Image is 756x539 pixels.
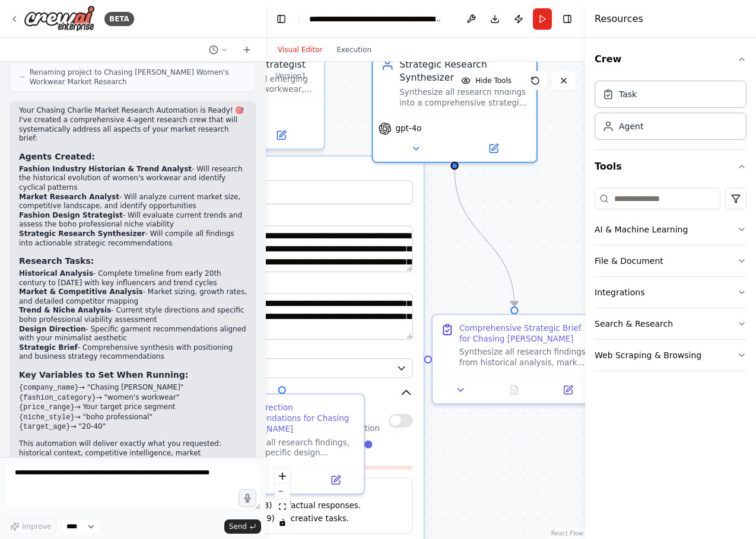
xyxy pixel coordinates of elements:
li: - Will evaluate current trends and assess the boho professional niche viability [19,211,247,229]
span: Hide Tools [475,76,512,85]
div: Version 1 [275,71,306,81]
code: {target_age} [19,423,70,431]
div: Comprehensive Strategic Brief for Chasing [PERSON_NAME] [459,323,588,345]
button: Hide right sidebar [559,11,576,27]
li: → Your target price segment [19,403,247,413]
li: - Will compile all findings into actionable strategic recommendations [19,229,247,248]
button: Visual Editor [271,43,329,57]
li: → "20-40" [19,422,247,432]
p: Reflect on a task and create a plan before execution [171,423,380,434]
code: {price_range} [19,403,75,412]
button: Crew [595,43,747,76]
label: Role [171,167,412,178]
div: Comprehensive Strategic Brief for Chasing [PERSON_NAME]Synthesize all research findings from hist... [431,314,598,404]
li: → "boho professional" [19,413,247,423]
div: Strategic Research SynthesizerSynthesize all research findings into a comprehensive strategic bri... [371,49,538,164]
span: gpt-4o [396,123,422,134]
p: I've created a comprehensive 4-agent research crew that will systematically address all aspects o... [19,116,247,143]
button: Integrations [595,277,747,308]
p: Lower (0.1 to 0.3) for factual responses. [201,499,402,512]
div: Fashion Design Strategist [187,58,316,71]
li: → "women's workwear" [19,393,247,403]
strong: Trend & Niche Analysis [19,306,111,314]
strong: Fashion Industry Historian & Trend Analyst [19,165,192,173]
div: React Flow controls [275,468,290,530]
p: This automation will deliver exactly what you requested: historical context, competitive intellig... [19,439,247,486]
button: Web Scraping & Browsing [595,340,747,371]
g: Edge from 4bfa6f94-468d-42f5-9fd9-8880498e29fc to 016dad39-a3ed-4dd8-b1e6-667474912f11 [448,170,521,306]
strong: Fashion Design Strategist [19,211,123,219]
strong: Market & Competitive Analysis [19,288,143,296]
button: Improve [5,519,56,534]
button: Hide Tools [454,71,519,90]
li: - Comprehensive synthesis with positioning and business strategy recommendations [19,343,247,362]
code: {fashion_category} [19,394,96,402]
div: Design Direction Recommendations for Chasing [PERSON_NAME]Based on all research findings, develop... [199,393,365,495]
div: Agent [619,120,643,132]
button: No output available [486,382,542,398]
div: Synthesize all research findings into a comprehensive strategic brief for {company_name}, providi... [399,87,528,108]
strong: Research Tasks: [19,256,94,266]
button: Start a new chat [237,43,256,57]
button: Open in side panel [243,127,318,143]
span: Improve [22,522,51,531]
button: Open in side panel [545,382,591,398]
div: BETA [104,12,134,26]
strong: Strategic Research Synthesizer [19,229,145,238]
h4: Resources [595,12,643,26]
label: Goal [171,212,412,223]
button: toggle interactivity [275,515,290,530]
button: zoom out [275,484,290,499]
button: Send [224,519,261,534]
li: - Complete timeline from early 20th century to [DATE] with key influencers and trend cycles [19,269,247,288]
button: Hide left sidebar [273,11,290,27]
nav: breadcrumb [309,13,443,25]
div: Fashion Design StrategistAnalyze current and emerging trends in women's workwear, evaluate the vi... [159,49,325,150]
li: - Will research the historical evolution of women's workwear and identify cyclical patterns [19,165,247,193]
h5: Temperature [182,486,401,497]
button: Tools [595,150,747,183]
li: - Specific garment recommendations aligned with your minimalist aesthetic [19,325,247,343]
button: Click to speak your automation idea [239,489,256,507]
img: Logo [24,5,95,32]
strong: Design Direction [19,325,86,333]
span: Send [229,522,247,531]
li: → "Chasing [PERSON_NAME]" [19,383,247,393]
button: Open in side panel [456,141,531,157]
li: - Current style directions and specific boho professional viability assessment [19,306,247,324]
div: Crew [595,76,747,149]
div: Task [619,88,637,100]
button: File & Document [595,245,747,276]
strong: Historical Analysis [19,269,93,278]
button: AI & Machine Learning [595,214,747,245]
a: React Flow attribution [551,530,583,537]
code: {niche_style} [19,413,75,422]
div: Based on all research findings, develop specific design direction recommendations for {company_na... [227,437,355,458]
h2: Your Chasing Charlie Market Research Automation is Ready! 🎯 [19,106,247,116]
span: Renaming project to Chasing [PERSON_NAME] Women's Workwear Market Research [30,68,246,87]
button: Open in side panel [313,472,358,488]
p: Higher (0.7 to 0.9) for creative tasks. [201,512,402,525]
div: Design Direction Recommendations for Chasing [PERSON_NAME] [227,403,355,435]
strong: Agents Created: [19,152,95,161]
div: Strategic Research Synthesizer [399,58,528,84]
strong: Market Research Analyst [19,193,119,201]
strong: Strategic Brief [19,343,78,352]
div: Synthesize all research findings from historical analysis, market research, competitive landscape... [459,347,588,368]
div: Analyze current and emerging trends in women's workwear, evaluate the viability of {niche_style} ... [187,74,316,95]
code: {company_name} [19,384,79,392]
button: zoom in [275,468,290,484]
label: Backstory [171,280,412,291]
label: Model [171,347,412,358]
li: - Market sizing, growth rates, and detailed competitor mapping [19,288,247,306]
div: Tools [595,183,747,381]
button: Execution [329,43,379,57]
button: Search & Research [595,308,747,339]
strong: Key Variables to Set When Running: [19,370,188,379]
button: Switch to previous chat [204,43,233,57]
li: - Will analyze current market size, competitive landscape, and identify opportunities [19,193,247,211]
button: fit view [275,499,290,515]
